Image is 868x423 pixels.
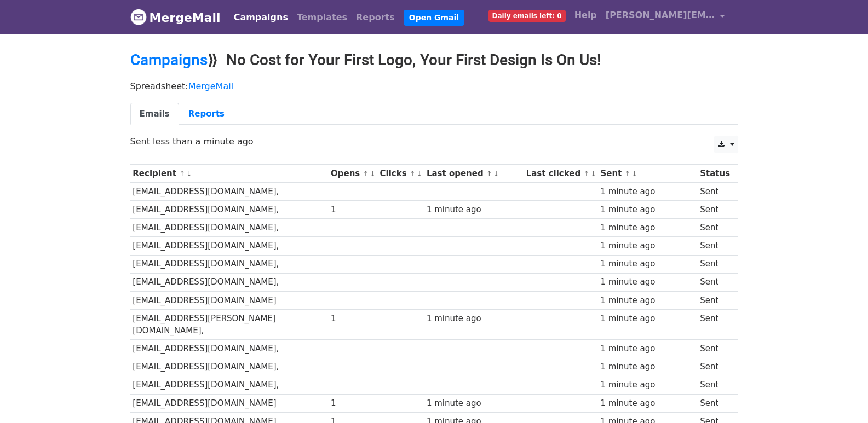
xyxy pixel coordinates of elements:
span: [PERSON_NAME][EMAIL_ADDRESS][DOMAIN_NAME] [606,9,715,22]
a: ↑ [363,170,369,178]
td: Sent [697,237,732,255]
div: 1 minute ago [600,312,694,325]
th: Sent [598,165,698,183]
h2: ⟫ No Cost for Your First Logo, Your First Design Is On Us! [130,51,738,69]
a: Reports [352,7,399,28]
a: ↓ [186,170,192,178]
td: Sent [697,183,732,201]
div: 1 minute ago [600,204,694,216]
div: 1 minute ago [600,379,694,391]
td: [EMAIL_ADDRESS][DOMAIN_NAME] [130,291,329,309]
img: MergeMail logo [130,9,147,25]
a: Open Gmail [404,10,464,26]
th: Status [697,165,732,183]
div: 1 [331,397,375,410]
a: Help [570,4,601,26]
a: ↑ [410,170,416,178]
a: MergeMail [188,81,233,91]
div: 1 minute ago [600,276,694,288]
div: 1 minute ago [600,343,694,355]
div: 1 [331,204,375,216]
div: 1 minute ago [427,312,521,325]
th: Last opened [424,165,524,183]
td: [EMAIL_ADDRESS][PERSON_NAME][DOMAIN_NAME], [130,309,329,340]
td: Sent [697,394,732,412]
div: 1 minute ago [600,240,694,252]
a: ↓ [417,170,423,178]
th: Last clicked [524,165,598,183]
td: [EMAIL_ADDRESS][DOMAIN_NAME], [130,376,329,394]
td: Sent [697,376,732,394]
div: 1 [331,312,375,325]
span: Daily emails left: 0 [488,10,566,22]
a: Templates [292,7,352,28]
a: Daily emails left: 0 [484,4,570,26]
a: Campaigns [130,51,208,69]
td: Sent [697,219,732,237]
div: 1 minute ago [600,258,694,270]
a: Campaigns [229,7,292,28]
a: ↑ [179,170,185,178]
a: ↓ [631,170,637,178]
a: ↑ [625,170,631,178]
a: MergeMail [130,6,221,29]
th: Recipient [130,165,329,183]
div: 1 minute ago [600,361,694,373]
td: [EMAIL_ADDRESS][DOMAIN_NAME], [130,183,329,201]
td: Sent [697,201,732,219]
td: [EMAIL_ADDRESS][DOMAIN_NAME], [130,273,329,291]
div: 1 minute ago [600,294,694,307]
a: Emails [130,103,179,125]
td: Sent [697,291,732,309]
th: Opens [328,165,377,183]
a: ↓ [370,170,376,178]
th: Clicks [377,165,424,183]
td: Sent [697,255,732,273]
div: 1 minute ago [600,186,694,198]
a: ↓ [493,170,499,178]
td: [EMAIL_ADDRESS][DOMAIN_NAME], [130,255,329,273]
a: ↓ [590,170,596,178]
td: [EMAIL_ADDRESS][DOMAIN_NAME], [130,358,329,376]
td: [EMAIL_ADDRESS][DOMAIN_NAME], [130,340,329,358]
td: [EMAIL_ADDRESS][DOMAIN_NAME], [130,237,329,255]
a: ↑ [583,170,589,178]
td: Sent [697,309,732,340]
div: 1 minute ago [600,397,694,410]
a: [PERSON_NAME][EMAIL_ADDRESS][DOMAIN_NAME] [601,4,729,30]
a: ↑ [486,170,492,178]
td: Sent [697,358,732,376]
a: Reports [179,103,234,125]
p: Sent less than a minute ago [130,136,738,147]
div: 1 minute ago [427,397,521,410]
div: 1 minute ago [427,204,521,216]
td: [EMAIL_ADDRESS][DOMAIN_NAME], [130,219,329,237]
td: [EMAIL_ADDRESS][DOMAIN_NAME] [130,394,329,412]
td: Sent [697,340,732,358]
div: 1 minute ago [600,222,694,234]
td: Sent [697,273,732,291]
td: [EMAIL_ADDRESS][DOMAIN_NAME], [130,201,329,219]
p: Spreadsheet: [130,80,738,92]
